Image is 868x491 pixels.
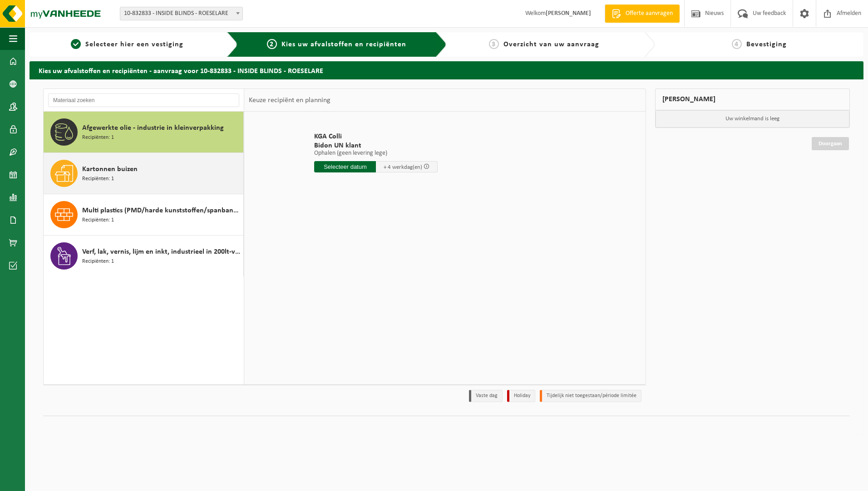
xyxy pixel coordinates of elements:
[85,41,183,48] span: Selecteer hier een vestiging
[71,39,81,49] span: 1
[623,9,675,18] span: Offerte aanvragen
[314,161,376,172] input: Selecteer datum
[82,123,224,133] span: Afgewerkte olie - industrie in kleinverpakking
[30,61,863,79] h2: Kies uw afvalstoffen en recipiënten - aanvraag voor 10-832833 - INSIDE BLINDS - ROESELARE
[314,141,438,150] span: Bidon UN klant
[82,205,241,216] span: Multi plastics (PMD/harde kunststoffen/spanbanden/EPS/folie naturel/folie gemengd)
[82,216,114,225] span: Recipiënten: 1
[120,7,243,20] span: 10-832833 - INSIDE BLINDS - ROESELARE
[469,390,503,402] li: Vaste dag
[82,133,114,142] span: Recipiënten: 1
[656,110,849,128] p: Uw winkelmand is leeg
[44,194,244,236] button: Multi plastics (PMD/harde kunststoffen/spanbanden/EPS/folie naturel/folie gemengd) Recipiënten: 1
[812,137,849,150] a: Doorgaan
[82,175,114,183] span: Recipiënten: 1
[489,39,499,49] span: 3
[44,236,244,276] button: Verf, lak, vernis, lijm en inkt, industrieel in 200lt-vat Recipiënten: 1
[44,153,244,194] button: Kartonnen buizen Recipiënten: 1
[82,257,114,266] span: Recipiënten: 1
[244,89,335,112] div: Keuze recipiënt en planning
[82,164,138,175] span: Kartonnen buizen
[503,41,599,48] span: Overzicht van uw aanvraag
[732,39,742,49] span: 4
[281,41,406,48] span: Kies uw afvalstoffen en recipiënten
[120,7,242,20] span: 10-832833 - INSIDE BLINDS - ROESELARE
[655,88,850,110] div: [PERSON_NAME]
[384,164,422,170] span: + 4 werkdag(en)
[540,390,641,402] li: Tijdelijk niet toegestaan/période limitée
[267,39,277,49] span: 2
[314,150,438,157] p: Ophalen (geen levering lege)
[48,93,239,107] input: Materiaal zoeken
[34,39,220,50] a: 1Selecteer hier een vestiging
[314,132,438,141] span: KGA Colli
[44,112,244,153] button: Afgewerkte olie - industrie in kleinverpakking Recipiënten: 1
[605,5,680,23] a: Offerte aanvragen
[507,390,535,402] li: Holiday
[546,10,591,17] strong: [PERSON_NAME]
[746,41,787,48] span: Bevestiging
[82,246,241,257] span: Verf, lak, vernis, lijm en inkt, industrieel in 200lt-vat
